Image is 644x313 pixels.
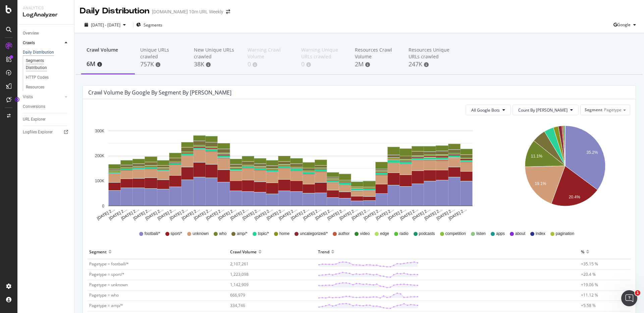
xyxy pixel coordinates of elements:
div: 247K [409,60,451,69]
span: 1 [635,290,640,296]
span: +35.15 % [581,261,598,267]
a: HTTP Codes [26,74,69,81]
svg: A chart. [88,121,493,221]
span: edge [380,231,389,237]
span: 2,107,261 [230,261,249,267]
span: +19.06 % [581,282,598,288]
div: Daily Distribution [80,5,149,17]
span: pagination [556,231,574,237]
div: Resources Crawl Volume [355,47,398,60]
span: 334,746 [230,303,245,308]
div: 0 [248,60,290,69]
svg: A chart. [500,121,630,221]
span: author [338,231,350,237]
span: Google [617,22,631,27]
div: Warning Crawl Volume [248,47,290,60]
span: video [360,231,370,237]
div: Resources Unique URLs crawled [409,47,451,60]
span: Pagetype = amp/* [89,303,123,308]
span: podcasts [419,231,435,237]
span: amp/* [237,231,247,237]
div: 757K [140,60,183,69]
a: Overview [23,30,69,37]
div: URL Explorer [23,116,46,123]
div: Resources [26,84,44,91]
span: Pagetype = football/* [89,261,129,267]
div: Conversions [23,103,45,110]
span: about [515,231,525,237]
button: Count By [PERSON_NAME] [513,105,579,115]
div: Analytics [23,5,69,11]
div: LogAnalyzer [23,11,69,19]
button: Segments [136,19,162,30]
a: Daily Distribution [23,49,69,56]
span: Segments [144,22,162,28]
text: 19.1% [535,181,546,186]
span: apps [496,231,505,237]
span: who [219,231,226,237]
text: 11.1% [531,154,542,159]
a: URL Explorer [23,116,69,123]
text: 300K [95,129,104,133]
div: 6M [87,60,129,68]
span: topic/* [258,231,269,237]
div: Crawl Volume [230,246,257,257]
span: Segment [585,107,602,113]
div: [DOMAIN_NAME] 10m URL Weekly [152,8,223,15]
span: unknown [193,231,209,237]
a: Logfiles Explorer [23,129,69,136]
div: Warning Unique URLs crawled [301,47,344,60]
span: 1,142,909 [230,282,249,288]
div: Crawl Volume by google by Segment by [PERSON_NAME] [88,89,231,96]
span: Pagetype = unknown [89,282,128,288]
span: football/* [145,231,160,237]
span: +11.12 % [581,292,598,298]
div: Unique URLs crawled [140,47,183,60]
span: 666,979 [230,292,245,298]
div: 38K [194,60,237,69]
a: Segments Distribution [26,57,69,71]
a: Visits [23,93,63,101]
button: [DATE] - [DATE] [80,22,130,28]
span: index [536,231,545,237]
div: Tooltip anchor [14,97,20,103]
div: 2M [355,60,398,69]
span: home [279,231,289,237]
span: +5.58 % [581,303,596,308]
div: Visits [23,93,33,101]
text: 200K [95,154,104,159]
span: +20.4 % [581,271,596,277]
span: [DATE] - [DATE] [91,22,120,28]
button: All Google Bots [466,105,511,115]
div: Trend [318,246,329,257]
div: Overview [23,30,39,37]
div: Segment [89,246,107,257]
div: Crawls [23,40,35,47]
span: Count By Day [518,107,568,113]
span: Pagetype [604,107,622,113]
button: Google [613,19,639,30]
span: listen [476,231,486,237]
span: 1,223,098 [230,271,249,277]
text: 100K [95,179,104,183]
span: uncategorized/* [300,231,328,237]
div: Crawl Volume [87,47,129,59]
text: 35.2% [586,150,598,155]
div: Logfiles Explorer [23,129,53,136]
span: sport/* [171,231,182,237]
a: Conversions [23,103,69,110]
div: 0 [301,60,344,69]
a: Crawls [23,40,63,47]
iframe: Intercom live chat [621,290,637,306]
div: HTTP Codes [26,74,49,81]
text: 0 [102,204,104,208]
div: Daily Distribution [23,50,54,55]
span: Pagetype = who [89,292,119,298]
span: radio [399,231,409,237]
div: Segments Distribution [26,57,63,71]
a: Resources [26,84,69,91]
span: competition [445,231,466,237]
div: New Unique URLs crawled [194,47,237,60]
